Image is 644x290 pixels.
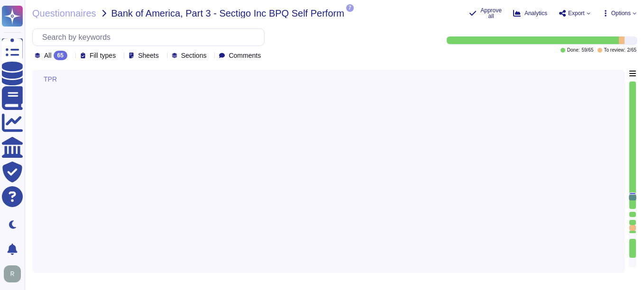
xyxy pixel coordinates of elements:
span: TPR [44,76,57,82]
span: Approve all [480,8,502,19]
span: Options [611,10,631,16]
button: user [2,263,28,284]
span: 2 / 65 [627,48,636,53]
span: Export [568,10,585,16]
span: All [44,52,52,59]
span: Sections [181,52,207,59]
span: 59 / 65 [581,48,593,53]
div: 65 [54,51,67,60]
button: Analytics [513,9,547,17]
span: To review: [604,48,626,53]
span: Done: [567,48,580,53]
span: Sheets [138,52,159,59]
span: Questionnaires [32,9,96,18]
span: Comments [229,52,261,59]
span: 7 [346,4,354,12]
span: Analytics [524,10,547,16]
input: Search by keywords [37,29,264,45]
span: Fill types [90,52,116,59]
img: user [4,265,21,282]
button: Approve all [469,8,502,19]
span: Bank of America, Part 3 - Sectigo Inc BPQ Self Perform [111,9,344,18]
